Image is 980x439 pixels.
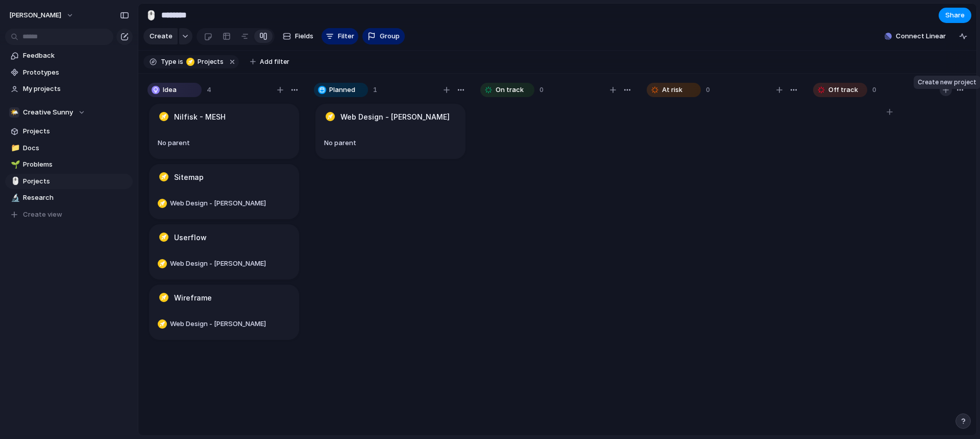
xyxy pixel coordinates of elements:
button: is [176,56,185,67]
button: Web Design - [PERSON_NAME] [155,256,268,272]
span: Create view [23,210,62,220]
div: 🔬 [11,192,18,204]
span: 0 [706,85,710,95]
span: No parent [324,138,356,147]
a: 🖱️Porjects [5,174,133,189]
button: Add filter [244,55,296,69]
span: Prototypes [23,67,129,78]
button: Fields [279,28,317,44]
a: Prototypes [5,65,133,80]
button: No parent [155,135,192,151]
button: 📁 [9,143,19,153]
button: Web Design - [PERSON_NAME] [155,316,268,332]
div: Nilfisk - MESHNo parent [149,104,299,159]
div: 🖱️ [145,8,157,22]
span: Web Design - [PERSON_NAME] [170,198,266,209]
span: 0 [872,85,876,95]
button: Create view [5,207,133,222]
span: Docs [23,143,129,153]
a: 🌱Problems [5,157,133,172]
span: Web Design - [PERSON_NAME] [170,259,266,269]
span: Creative Sunny [23,107,73,118]
div: 🌤️ [9,107,19,118]
button: 🖱️ [143,7,159,24]
span: Group [380,31,400,41]
span: Add filter [260,57,289,66]
span: Off track [828,85,858,95]
a: My projects [5,81,133,97]
button: Projects [184,56,226,67]
button: 🔬 [9,193,19,203]
span: Create [150,31,173,41]
span: Share [945,10,965,20]
span: 4 [207,85,211,95]
button: Create [143,28,178,44]
span: At risk [662,85,682,95]
span: Feedback [23,51,129,61]
button: Connect Linear [880,29,950,44]
span: 1 [373,85,377,95]
button: No parent [322,135,359,151]
div: SitemapWeb Design - [PERSON_NAME] [149,164,299,219]
h1: Nilfisk - MESH [174,111,226,123]
div: Web Design - [PERSON_NAME]No parent [315,104,465,159]
button: 🌱 [9,159,19,170]
div: 🖱️ [11,175,18,187]
div: UserflowWeb Design - [PERSON_NAME] [149,224,299,280]
span: [PERSON_NAME] [9,10,61,20]
button: 🌤️Creative Sunny [5,105,133,120]
span: Projects [194,57,224,66]
a: 🔬Research [5,190,133,205]
h1: Wireframe [174,292,212,304]
span: is [178,57,183,66]
button: Filter [322,28,358,44]
span: Fields [295,31,313,41]
span: Type [161,57,176,66]
h1: Userflow [174,232,207,243]
span: On track [496,85,524,95]
span: Problems [23,159,129,170]
div: WireframeWeb Design - [PERSON_NAME] [149,285,299,340]
button: [PERSON_NAME] [5,7,79,24]
a: 📁Docs [5,141,133,156]
button: Web Design - [PERSON_NAME] [155,195,268,212]
span: 0 [540,85,544,95]
span: Porjects [23,176,129,187]
div: 🌱 [11,159,18,171]
h1: Web Design - [PERSON_NAME] [340,111,450,123]
h1: Sitemap [174,172,204,183]
span: Connect Linear [896,31,946,41]
button: Group [362,28,405,44]
span: Projects [23,126,129,136]
button: Share [939,8,971,23]
a: Projects [5,124,133,139]
button: 🖱️ [9,176,19,187]
a: Feedback [5,48,133,63]
span: Research [23,193,129,203]
span: Planned [329,85,355,95]
span: Filter [338,31,354,41]
span: Web Design - [PERSON_NAME] [170,319,266,329]
span: No parent [158,138,190,147]
span: My projects [23,84,129,94]
div: 📁 [11,142,18,154]
span: Idea [163,85,177,95]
